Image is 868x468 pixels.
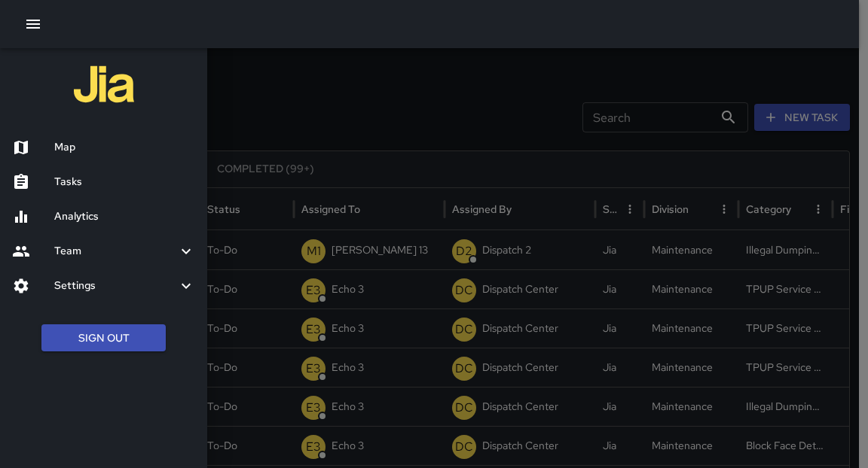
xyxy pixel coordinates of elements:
[54,278,177,294] h6: Settings
[41,324,166,352] button: Sign Out
[54,174,195,190] h6: Tasks
[54,243,177,260] h6: Team
[54,208,195,225] h6: Analytics
[74,54,134,114] img: jia-logo
[54,139,195,156] h6: Map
